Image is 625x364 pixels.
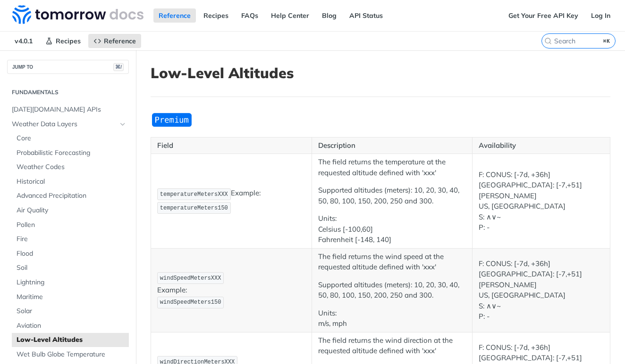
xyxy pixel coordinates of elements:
span: ⌘/ [113,63,124,71]
p: F: CONUS: [-7d, +36h] [GEOGRAPHIC_DATA]: [-7,+51] [PERSON_NAME] US, [GEOGRAPHIC_DATA] S: ∧∨~ P: - [479,259,604,322]
span: temperatureMetersXXX [160,191,228,198]
a: Reference [153,8,196,23]
span: Recipes [56,37,81,45]
p: The field returns the wind direction at the requested altitude defined with 'xxx' [318,335,466,356]
a: API Status [344,8,388,23]
span: Maritime [17,292,127,302]
a: Reference [88,34,141,48]
span: Historical [17,177,127,186]
p: Units: Celsius [-100,60] Fahrenheit [-148, 140] [318,213,466,245]
kbd: ⌘K [601,36,613,46]
span: Pollen [17,220,127,230]
a: Historical [12,175,129,189]
p: Field [157,140,305,151]
span: Air Quality [17,206,127,215]
a: Flood [12,247,129,261]
a: Help Center [266,8,314,23]
span: Reference [104,37,136,45]
p: Supported altitudes (meters): 10, 20, 30, 40, 50, 80, 100, 150, 200, 250 and 300. [318,280,466,301]
p: The field returns the temperature at the requested altitude defined with 'xxx' [318,157,466,178]
a: Low-Level Altitudes [12,333,129,347]
span: Core [17,134,127,143]
span: Wet Bulb Globe Temperature [17,350,127,359]
a: Wet Bulb Globe Temperature [12,348,129,362]
span: Aviation [17,321,127,331]
a: Weather Codes [12,160,129,174]
span: Weather Codes [17,162,127,172]
a: Maritime [12,290,129,304]
img: Tomorrow.io Weather API Docs [12,5,144,24]
h2: Fundamentals [7,88,129,97]
p: Supported altitudes (meters): 10, 20, 30, 40, 50, 80, 100, 150, 200, 250 and 300. [318,185,466,206]
p: Description [318,140,466,151]
a: Log In [586,8,616,23]
span: Low-Level Altitudes [17,335,127,345]
a: Lightning [12,275,129,290]
a: Fire [12,232,129,246]
p: Availability [479,140,604,151]
span: windSpeedMeters150 [160,299,221,306]
a: [DATE][DOMAIN_NAME] APIs [7,103,129,117]
a: Recipes [198,8,234,23]
span: Lightning [17,278,127,287]
span: [DATE][DOMAIN_NAME] APIs [12,105,127,114]
a: Weather Data LayersHide subpages for Weather Data Layers [7,117,129,131]
span: Solar [17,307,127,316]
span: Soil [17,263,127,273]
span: Flood [17,249,127,259]
a: Probabilistic Forecasting [12,146,129,160]
p: Units: m/s, mph [318,308,466,329]
a: Core [12,131,129,146]
a: Blog [317,8,342,23]
a: Solar [12,304,129,318]
a: Advanced Precipitation [12,189,129,203]
span: Advanced Precipitation [17,191,127,201]
a: Pollen [12,218,129,232]
a: Soil [12,261,129,275]
span: windSpeedMetersXXX [160,275,221,282]
a: Get Your Free API Key [503,8,583,23]
p: F: CONUS: [-7d, +36h] [GEOGRAPHIC_DATA]: [-7,+51] [PERSON_NAME] US, [GEOGRAPHIC_DATA] S: ∧∨~ P: - [479,170,604,233]
span: temperatureMeters150 [160,205,228,211]
button: JUMP TO⌘/ [7,60,129,74]
span: v4.0.1 [9,34,38,48]
p: Example: [157,187,305,215]
svg: Search [544,37,552,45]
span: Weather Data Layers [12,120,117,129]
h1: Low-Level Altitudes [151,65,610,81]
p: The field returns the wind speed at the requested altitude defined with 'xxx' [318,251,466,273]
span: Probabilistic Forecasting [17,148,127,158]
a: Aviation [12,319,129,333]
p: Example: [157,271,305,309]
button: Hide subpages for Weather Data Layers [119,121,127,128]
a: Air Quality [12,203,129,218]
a: Recipes [40,34,86,48]
span: Fire [17,235,127,244]
a: FAQs [236,8,263,23]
